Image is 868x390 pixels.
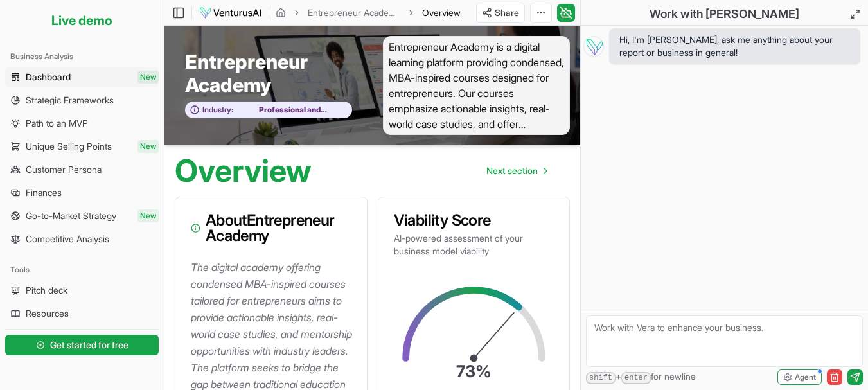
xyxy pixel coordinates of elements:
[621,372,651,384] kbd: enter
[5,280,159,301] a: Pitch deck
[5,229,159,249] a: Competitive Analysis
[26,233,109,245] span: Competitive Analysis
[175,155,312,186] h1: Overview
[233,105,345,115] span: Professional and Management Development Training
[394,232,554,258] p: AI-powered assessment of your business model viability
[5,303,159,324] a: Resources
[26,307,69,320] span: Resources
[308,6,400,19] a: Entrepreneur Academy
[26,140,112,153] span: Unique Selling Points
[5,182,159,203] a: Finances
[5,90,159,111] a: Strategic Frameworks
[26,163,102,176] span: Customer Persona
[586,372,616,384] kbd: shift
[5,136,159,157] a: Unique Selling PointsNew
[26,209,116,222] span: Go-to-Market Strategy
[26,94,114,107] span: Strategic Frameworks
[5,46,159,67] div: Business Analysis
[456,361,492,381] text: 73 %
[5,113,159,134] a: Path to an MVP
[795,372,816,382] span: Agent
[26,186,62,199] span: Finances
[137,209,159,222] span: New
[26,284,67,297] span: Pitch deck
[495,6,519,19] span: Share
[583,36,604,57] img: Vera
[422,6,461,19] span: Overview
[5,335,159,355] button: Get started for free
[5,159,159,180] a: Customer Persona
[383,36,571,135] span: Entrepreneur Academy is a digital learning platform providing condensed, MBA-inspired courses des...
[650,5,799,23] h2: Work with [PERSON_NAME]
[191,213,351,244] h3: About Entrepreneur Academy
[619,33,850,59] span: Hi, I'm [PERSON_NAME], ask me anything about your report or business in general!
[486,164,538,177] span: Next section
[5,206,159,226] a: Go-to-Market StrategyNew
[26,71,71,84] span: Dashboard
[26,117,88,130] span: Path to an MVP
[276,6,461,19] nav: breadcrumb
[199,5,262,21] img: logo
[586,370,696,384] span: + for newline
[5,67,159,87] a: DashboardNew
[476,3,525,23] button: Share
[394,213,554,228] h3: Viability Score
[185,102,352,119] button: Industry:Professional and Management Development Training
[5,332,159,358] a: Get started for free
[185,50,352,96] span: Entrepreneur Academy
[137,140,159,153] span: New
[50,339,128,351] span: Get started for free
[777,369,822,385] button: Agent
[476,158,557,184] a: Go to next page
[5,260,159,280] div: Tools
[476,158,557,184] nav: pagination
[202,105,233,115] span: Industry:
[137,71,159,84] span: New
